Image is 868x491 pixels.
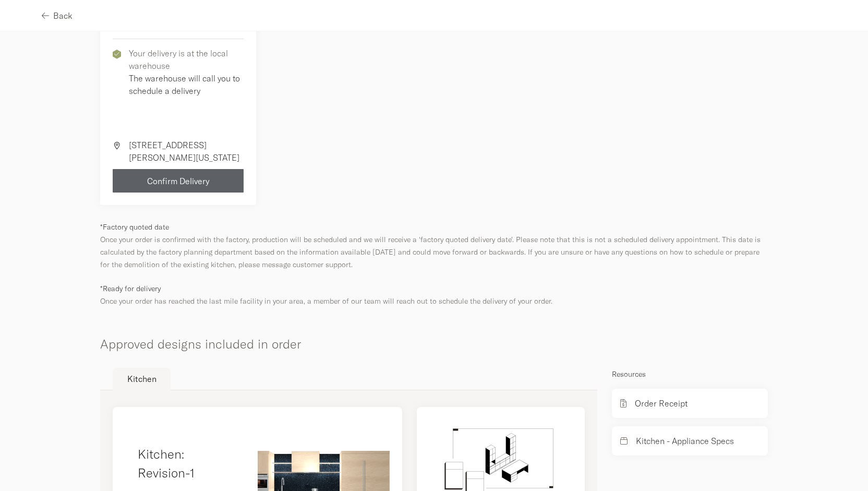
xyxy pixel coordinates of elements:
[100,319,768,353] h4: Approved designs included in order
[42,4,73,27] button: Back
[138,445,233,482] h4: Kitchen: Revision-1
[636,435,734,447] p: Kitchen - Appliance Specs
[53,11,73,20] span: Back
[113,368,171,390] button: Kitchen
[129,47,244,72] p: Your delivery is at the local warehouse
[100,282,768,307] p: Once your order has reached the last mile facility in your area, a member of our team will reach ...
[129,139,244,164] p: [STREET_ADDRESS][PERSON_NAME][US_STATE]
[100,222,169,232] span: *Factory quoted date
[100,221,768,271] p: Once your order is confirmed with the factory, production will be scheduled and we will receive a...
[147,177,210,185] span: Confirm Delivery
[612,368,768,380] p: Resources
[113,169,244,193] button: Confirm Delivery
[635,397,688,410] p: Order Receipt
[100,284,161,293] span: *Ready for delivery
[129,72,244,97] p: The warehouse will call you to schedule a delivery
